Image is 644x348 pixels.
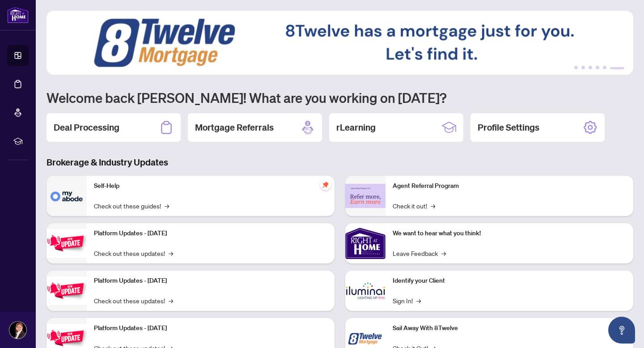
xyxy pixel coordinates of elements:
h1: Welcome back [PERSON_NAME]! What are you working on [DATE]? [47,89,633,106]
p: Self-Help [94,181,327,191]
span: → [441,248,446,258]
span: → [416,296,421,306]
p: Agent Referral Program [393,181,626,191]
p: Identify your Client [393,276,626,286]
button: 3 [589,66,592,69]
a: Sign In!→ [393,296,421,306]
button: 1 [574,66,578,69]
button: 4 [596,66,599,69]
img: Identify your Client [345,271,386,311]
h2: Profile Settings [478,121,539,134]
a: Leave Feedback→ [393,248,446,258]
img: Self-Help [47,176,87,216]
span: → [169,296,173,306]
h3: Brokerage & Industry Updates [47,156,633,169]
button: Open asap [608,317,635,344]
p: Platform Updates - [DATE] [94,323,327,333]
img: Platform Updates - July 21, 2025 [47,229,87,257]
button: 5 [603,66,606,69]
h2: rLearning [336,121,376,134]
img: We want to hear what you think! [345,223,386,263]
button: 6 [610,66,624,69]
p: Platform Updates - [DATE] [94,229,327,238]
p: We want to hear what you think! [393,229,626,238]
h2: Mortgage Referrals [195,121,274,134]
img: Agent Referral Program [345,184,386,208]
span: → [165,201,169,211]
a: Check out these guides!→ [94,201,169,211]
a: Check out these updates!→ [94,296,173,306]
span: → [431,201,435,211]
span: → [169,248,173,258]
p: Platform Updates - [DATE] [94,276,327,286]
h2: Deal Processing [54,121,119,134]
a: Check it out!→ [393,201,435,211]
img: Slide 5 [47,11,633,75]
img: Platform Updates - July 8, 2025 [47,276,87,305]
p: Sail Away With 8Twelve [393,323,626,333]
button: 2 [581,66,585,69]
img: logo [7,7,29,23]
span: pushpin [320,179,331,190]
img: Profile Icon [9,322,26,339]
a: Check out these updates!→ [94,248,173,258]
